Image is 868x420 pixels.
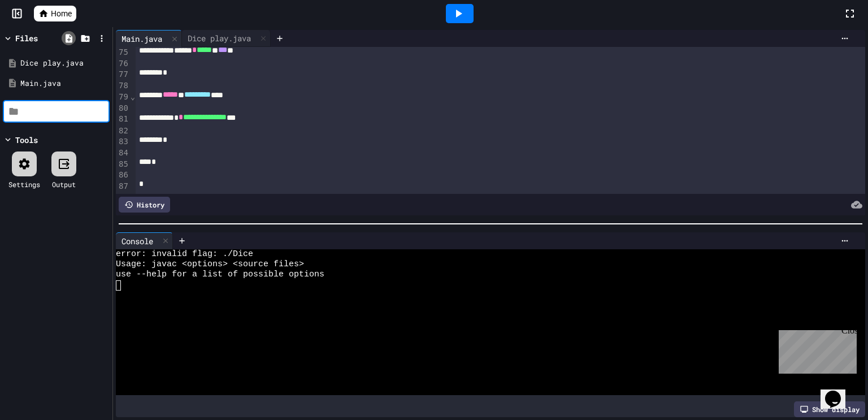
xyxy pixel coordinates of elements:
span: error: invalid flag: ./Dice [116,249,253,259]
div: Tools [15,134,38,146]
div: 84 [116,148,130,159]
div: 76 [116,58,130,70]
div: Files [15,32,38,44]
div: Console [116,232,173,249]
div: Main.java [20,78,108,89]
span: Home [51,8,72,19]
div: 85 [116,159,130,170]
span: use --help for a list of possible options [116,270,324,280]
div: 86 [116,170,130,181]
div: Show display [794,401,865,417]
div: 77 [116,69,130,80]
span: Usage: javac <options> <source files> [116,259,304,270]
div: Chat with us now!Close [5,5,78,72]
div: 83 [116,136,130,148]
div: Output [52,179,76,189]
div: 78 [116,80,130,92]
div: Main.java [116,33,168,45]
div: Dice play.java [182,30,271,47]
div: Console [116,235,159,247]
div: 81 [116,114,130,125]
div: 82 [116,125,130,137]
div: History [119,197,170,213]
span: Fold line [130,92,136,101]
div: 79 [116,92,130,103]
div: Main.java [116,30,182,47]
div: Dice play.java [182,32,257,44]
div: 80 [116,103,130,114]
iframe: chat widget [821,375,857,409]
div: Settings [8,179,40,189]
div: Dice play.java [20,58,108,69]
div: 75 [116,47,130,58]
iframe: chat widget [774,326,857,374]
a: Home [34,6,76,21]
div: 87 [116,181,130,192]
